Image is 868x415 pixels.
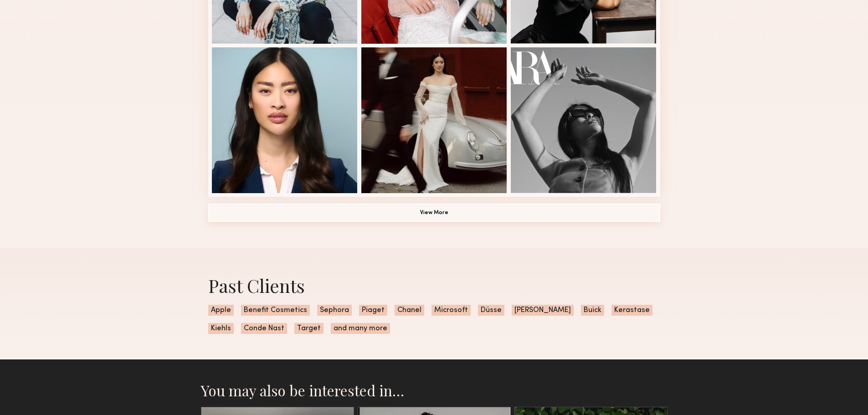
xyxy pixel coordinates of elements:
span: Kiehls [208,323,234,334]
span: Apple [208,305,234,316]
span: Benefit Cosmetics [241,305,310,316]
span: Target [294,323,324,334]
div: Past Clients [208,273,660,297]
span: Piaget [359,305,387,316]
span: [PERSON_NAME] [512,305,574,316]
span: Kerastase [611,305,652,316]
span: Conde Nast [241,323,287,334]
span: Buick [581,305,604,316]
button: View More [208,204,660,222]
h2: You may also be interested in… [201,381,668,400]
span: Microsoft [431,305,471,316]
span: and many more [331,323,390,334]
span: Sephora [317,305,352,316]
span: Düsse [478,305,504,316]
span: Chanel [395,305,424,316]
